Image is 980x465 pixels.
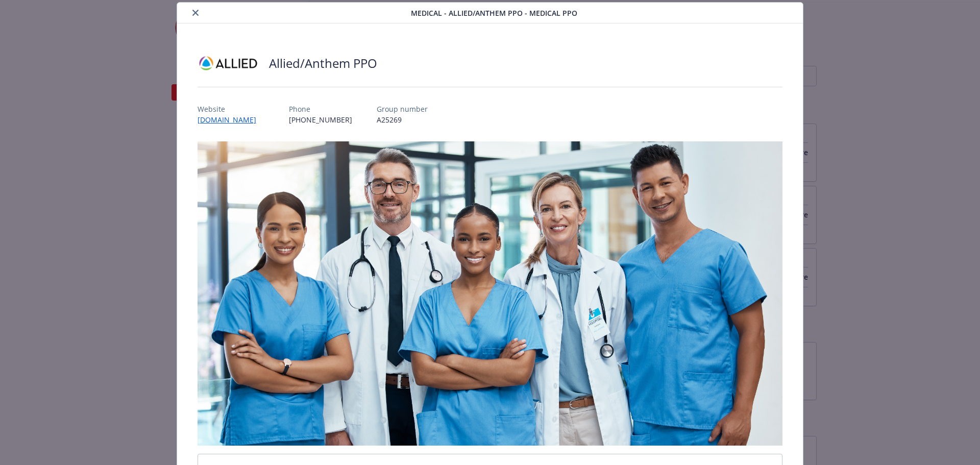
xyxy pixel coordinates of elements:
p: Website [198,104,264,114]
img: banner [198,141,783,446]
h2: Allied/Anthem PPO [269,55,377,72]
p: [PHONE_NUMBER] [289,114,352,125]
p: Group number [377,104,428,114]
p: A25269 [377,114,428,125]
a: [DOMAIN_NAME] [198,115,264,125]
span: Medical - Allied/Anthem PPO - Medical PPO [411,8,577,18]
img: Allied Benefit Systems LLC [198,48,259,79]
p: Phone [289,104,352,114]
button: close [189,7,202,19]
